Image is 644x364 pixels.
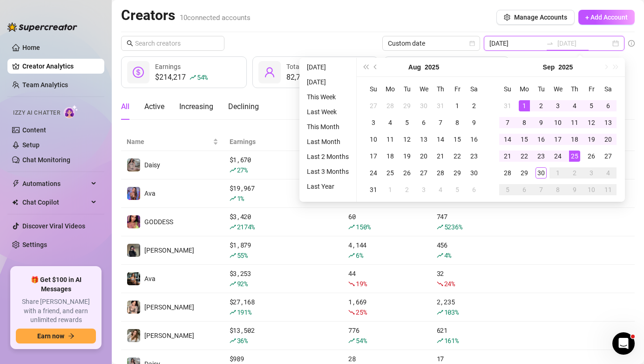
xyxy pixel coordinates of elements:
span: 19 % [356,279,366,288]
td: 2025-07-31 [432,97,449,114]
td: 2025-10-10 [583,181,600,198]
span: Total Fans [286,63,317,70]
span: thunderbolt [12,180,20,187]
li: This Week [303,91,353,103]
div: 9 [468,117,480,128]
div: 8 [519,117,530,128]
span: rise [348,252,355,259]
span: Automations [22,176,88,191]
div: 15 [519,134,530,145]
td: 2025-08-25 [382,165,399,181]
a: Chat Monitoring [22,156,70,164]
td: 2025-08-14 [432,131,449,148]
span: [PERSON_NAME] [144,303,194,311]
div: 747 [437,212,552,232]
span: fall [437,281,443,287]
td: 2025-09-16 [533,131,549,148]
input: End date [557,38,610,48]
td: 2025-09-09 [533,114,549,131]
div: 23 [536,151,547,162]
div: 8 [552,184,563,195]
div: 11 [603,184,614,195]
div: 5 [586,100,597,111]
div: 24 [552,151,563,162]
span: search [127,40,133,47]
td: 2025-10-05 [499,181,516,198]
span: rise [348,224,355,230]
img: Anna [127,244,140,257]
div: 1 [385,184,396,195]
td: 2025-09-20 [600,131,617,148]
span: rise [437,224,443,230]
div: $ 27,168 [230,297,338,317]
a: Team Analytics [22,81,68,89]
li: [DATE] [303,76,353,88]
img: Paige [127,329,140,342]
td: 2025-09-03 [549,97,566,114]
div: 21 [502,151,513,162]
span: rise [190,74,196,81]
span: 2174 % [237,222,255,231]
div: 13 [603,117,614,128]
div: 82,745 [286,72,327,83]
span: Name [127,137,211,147]
div: 31 [368,184,379,195]
td: 2025-09-11 [566,114,583,131]
a: Settings [22,241,47,248]
td: 2025-08-31 [365,181,382,198]
div: 4 [435,184,446,195]
div: 7 [502,117,513,128]
th: Fr [583,81,600,97]
td: 2025-08-31 [499,97,516,114]
td: 2025-08-18 [382,148,399,165]
div: 1 [452,100,463,111]
td: 2025-07-30 [415,97,432,114]
td: 2025-09-29 [516,165,533,181]
button: Previous month (PageUp) [371,58,381,76]
div: 31 [435,100,446,111]
div: 1,669 [348,297,425,317]
th: Sa [466,81,482,97]
iframe: Intercom live chat [612,332,635,355]
td: 2025-08-06 [415,114,432,131]
td: 2025-08-12 [399,131,415,148]
span: 191 % [237,308,251,316]
td: 2025-09-02 [399,181,415,198]
div: 12 [586,117,597,128]
span: 4 % [444,251,451,260]
li: Last Month [303,136,353,147]
td: 2025-08-03 [365,114,382,131]
img: GODDESS [127,215,140,228]
td: 2025-08-02 [466,97,482,114]
div: 4,144 [348,240,425,261]
li: Last Week [303,106,353,117]
th: Tu [533,81,549,97]
div: 12 [401,134,413,145]
div: All [121,101,129,112]
td: 2025-09-12 [583,114,600,131]
div: 3 [368,117,379,128]
div: Active [144,101,164,112]
div: 20 [418,151,429,162]
td: 2025-09-28 [499,165,516,181]
div: 11 [569,117,580,128]
td: 2025-08-24 [365,165,382,181]
th: Mo [382,81,399,97]
span: Izzy AI Chatter [13,109,60,117]
div: 21 [435,151,446,162]
div: 25 [569,151,580,162]
a: Home [22,44,40,51]
span: 54 % [197,73,208,82]
div: 29 [452,167,463,179]
div: 28 [435,167,446,179]
td: 2025-08-19 [399,148,415,165]
td: 2025-09-15 [516,131,533,148]
div: 22 [452,151,463,162]
span: 27 % [237,165,248,174]
button: Choose a month [408,58,421,76]
span: GODDESS [144,218,173,226]
div: Increasing [179,101,213,112]
td: 2025-10-09 [566,181,583,198]
div: 8 [452,117,463,128]
div: 31 [502,100,513,111]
